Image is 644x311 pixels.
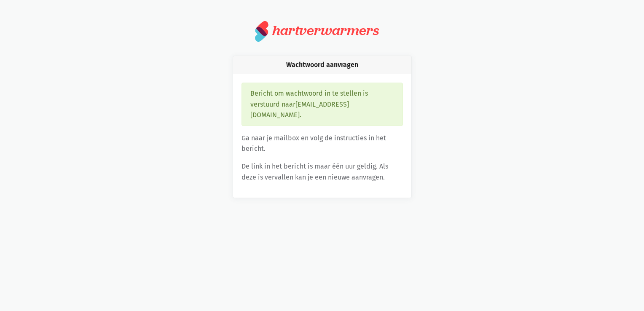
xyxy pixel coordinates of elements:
p: De link in het bericht is maar één uur geldig. Als deze is vervallen kan je een nieuwe aanvragen. [241,161,403,182]
div: Wachtwoord aanvragen [233,56,411,74]
a: hartverwarmers [255,20,389,42]
div: hartverwarmers [272,23,379,38]
div: Bericht om wachtwoord in te stellen is verstuurd naar [EMAIL_ADDRESS][DOMAIN_NAME] . [241,83,403,126]
img: logo.svg [255,20,269,42]
p: Ga naar je mailbox en volg de instructies in het bericht. [241,133,403,154]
